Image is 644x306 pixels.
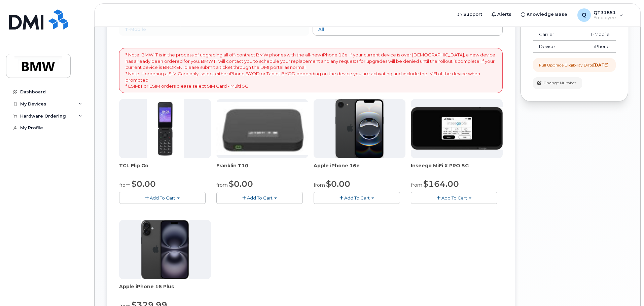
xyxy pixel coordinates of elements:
[533,29,572,41] td: Carrier
[423,179,459,189] span: $164.00
[318,27,324,32] span: All
[572,29,616,41] td: T-Mobile
[593,62,609,68] strong: [DATE]
[411,162,503,176] div: Inseego MiFi X PRO 5G
[516,8,572,21] a: Knowledge Base
[463,11,482,18] span: Support
[126,52,496,89] p: * Note: BMW IT is in the process of upgrading all off-contract BMW phones with the all-new iPhone...
[615,277,639,301] iframe: Messenger Launcher
[533,41,572,53] td: Device
[314,192,400,204] button: Add To Cart
[141,220,189,279] img: iphone_16_plus.png
[533,77,582,89] button: Change Number
[497,11,511,18] span: Alerts
[314,182,325,188] small: from
[314,162,405,176] div: Apple iPhone 16e
[229,179,253,189] span: $0.00
[582,11,586,19] span: Q
[247,195,273,201] span: Add To Cart
[594,10,616,15] span: QT31851
[119,162,211,176] div: TCL Flip Go
[216,182,228,188] small: from
[132,179,156,189] span: $0.00
[216,192,303,204] button: Add To Cart
[150,195,175,201] span: Add To Cart
[573,8,628,22] div: QT31851
[539,62,609,68] div: Full Upgrade Eligibility Date
[572,41,616,53] td: iPhone
[411,192,497,204] button: Add To Cart
[326,179,350,189] span: $0.00
[119,192,206,204] button: Add To Cart
[453,8,487,21] a: Support
[147,99,184,158] img: TCL_FLIP_MODE.jpg
[344,195,370,201] span: Add To Cart
[441,195,467,201] span: Add To Cart
[543,80,576,86] span: Change Number
[411,107,503,150] img: cut_small_inseego_5G.jpg
[119,283,211,297] div: Apple iPhone 16 Plus
[216,162,308,176] div: Franklin T10
[594,15,616,20] span: Employee
[527,11,567,18] span: Knowledge Base
[216,102,308,155] img: t10.jpg
[487,8,516,21] a: Alerts
[335,99,384,158] img: iphone16e.png
[119,182,131,188] small: from
[411,182,422,188] small: from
